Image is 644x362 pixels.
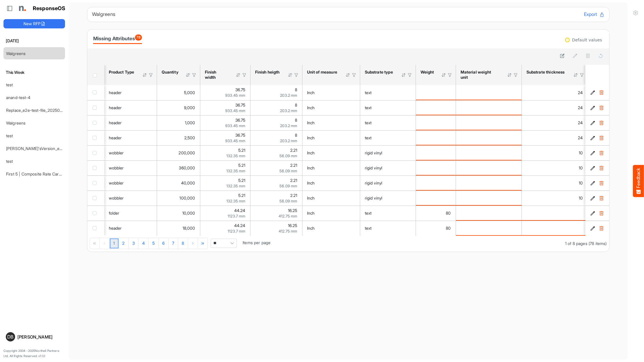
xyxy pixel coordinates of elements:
span: 203.2 mm [280,123,297,128]
span: Pagerdropdown [211,239,237,248]
td: is template cell Column Header httpsnorthellcomontologiesmapping-rulesmaterialhasmaterialweightunit [456,191,522,206]
td: 8 is template cell Column Header httpsnorthellcomontologiesmapping-rulesmeasurementhasfinishsizeh... [250,85,302,100]
a: Page 7 of 8 Pages [169,238,178,249]
div: Filter Icon [294,72,299,78]
span: text [365,90,372,95]
span: 16.25 [288,223,297,228]
td: is template cell Column Header httpsnorthellcomontologiesmapping-rulesmaterialhasmaterialweightunit [456,115,522,130]
td: checkbox [87,145,104,160]
td: 5.2108 is template cell Column Header httpsnorthellcomontologiesmapping-rulesmeasurementhasfinish... [200,175,250,191]
td: 24 is template cell Column Header httpsnorthellcomontologiesmapping-rulesmaterialhassubstratemate... [522,130,588,145]
td: 10 is template cell Column Header httpsnorthellcomontologiesmapping-rulesmaterialhassubstratemate... [522,145,588,160]
span: 18,000 [183,226,195,231]
button: Delete [599,135,605,141]
span: 2.21 [290,193,297,198]
button: Delete [599,210,605,216]
span: 36.75 [235,133,246,138]
span: text [365,226,372,231]
button: Edit [590,120,596,126]
span: 10 [579,195,583,200]
a: Page 3 of 8 Pages [129,238,138,249]
span: Inch [307,226,315,231]
td: 44.24 is template cell Column Header httpsnorthellcomontologiesmapping-rulesmeasurementhasfinishs... [200,206,250,221]
td: 54850c11-da43-4637-8d8c-73c786eecb4e is template cell Column Header [585,145,610,160]
span: 5.21 [238,163,246,168]
button: Feedback [633,165,644,197]
img: Northell [16,3,28,14]
span: 5.21 [238,193,246,198]
td: 36.75 is template cell Column Header httpsnorthellcomontologiesmapping-rulesmeasurementhasfinishs... [200,130,250,145]
td: text is template cell Column Header httpsnorthellcomontologiesmapping-rulesmaterialhassubstratema... [360,221,416,236]
td: is template cell Column Header httpsnorthellcomontologiesmapping-rulesmaterialhasmaterialweightunit [456,85,522,100]
div: Product Type [109,70,135,75]
span: 933.45 mm [225,108,245,113]
span: 78 [135,34,142,41]
span: 2.21 [290,178,297,183]
a: test [6,133,13,138]
span: 933.45 mm [225,123,245,128]
span: 132.35 mm [226,153,245,158]
span: 36.75 [235,87,246,92]
td: 24 is template cell Column Header httpsnorthellcomontologiesmapping-rulesmaterialhassubstratemate... [522,100,588,115]
span: 8 [295,103,297,107]
td: is template cell Column Header httpsnorthellcomontologiesmapping-rulesmaterialhasmaterialweight [416,191,456,206]
span: 44.24 [234,223,246,228]
span: 203.2 mm [280,108,297,113]
span: wobbler [109,195,124,200]
td: 92f2a1a6-cd5a-4ddf-a28d-51e400b306aa is template cell Column Header [585,160,610,175]
td: 5000 is template cell Column Header httpsnorthellcomontologiesmapping-rulesorderhasquantity [157,85,200,100]
span: wobbler [109,150,124,155]
span: text [365,211,372,215]
button: Delete [599,225,605,231]
td: Inch is template cell Column Header httpsnorthellcomontologiesmapping-rulesmeasurementhasunitofme... [302,221,360,236]
td: checkbox [87,175,104,191]
span: 2.21 [290,148,297,153]
td: checkbox [87,85,104,100]
div: Go to previous page [100,238,110,248]
td: 200000 is template cell Column Header httpsnorthellcomontologiesmapping-rulesorderhasquantity [157,145,200,160]
td: 10 is template cell Column Header httpsnorthellcomontologiesmapping-rulesmaterialhassubstratemate... [522,160,588,175]
td: text is template cell Column Header httpsnorthellcomontologiesmapping-rulesmaterialhassubstratema... [360,85,416,100]
span: (78 items) [589,241,607,246]
td: is template cell Column Header httpsnorthellcomontologiesmapping-rulesmaterialhasmaterialweight [416,85,456,100]
button: Edit [590,135,596,141]
span: 8 [295,133,297,138]
td: 2500 is template cell Column Header httpsnorthellcomontologiesmapping-rulesorderhasquantity [157,130,200,145]
span: 5.21 [238,148,246,153]
td: is template cell Column Header httpsnorthellcomontologiesmapping-rulesmaterialhassubstratemateria... [522,206,588,221]
td: is template cell Column Header httpsnorthellcomontologiesmapping-rulesmaterialhasmaterialweight [416,145,456,160]
td: header is template cell Column Header product-type [104,100,157,115]
td: rigid vinyl is template cell Column Header httpsnorthellcomontologiesmapping-rulesmaterialhassubs... [360,145,416,160]
div: Missing Attributes [93,34,142,43]
span: 44.24 [234,208,246,213]
td: is template cell Column Header httpsnorthellcomontologiesmapping-rulesmaterialhasmaterialweight [416,115,456,130]
a: First 5 | Composite Rate Card [DATE] [6,171,75,176]
span: header [109,226,122,231]
span: 9,000 [184,105,195,110]
span: 5,000 [184,90,195,95]
div: Go to last page [198,238,208,248]
td: is template cell Column Header httpsnorthellcomontologiesmapping-rulesmaterialhasmaterialweight [416,130,456,145]
button: Export [584,11,605,18]
td: cfbcec14-cebc-4089-9fdf-88f52e66ceec is template cell Column Header [585,130,610,145]
td: 2.2084 is template cell Column Header httpsnorthellcomontologiesmapping-rulesmeasurementhasfinish... [250,160,302,175]
td: is template cell Column Header httpsnorthellcomontologiesmapping-rulesmaterialhasmaterialweight [416,175,456,191]
span: wobbler [109,165,124,170]
span: 24 [578,120,583,125]
button: Edit [590,150,596,156]
span: Inch [307,195,315,200]
p: Copyright 2004 - 2025 Northell Partners Ltd. All Rights Reserved. v 1.1.0 [3,348,65,359]
span: 1 of 8 pages [565,241,587,246]
span: 56.09 mm [279,184,297,188]
span: 203.2 mm [280,138,297,143]
td: Inch is template cell Column Header httpsnorthellcomontologiesmapping-rulesmeasurementhasunitofme... [302,100,360,115]
a: Page 1 of 8 Pages [110,238,119,249]
a: Page 8 of 8 Pages [178,238,188,249]
span: 5.21 [238,178,246,183]
span: DB [7,334,13,339]
td: Inch is template cell Column Header httpsnorthellcomontologiesmapping-rulesmeasurementhasunitofme... [302,145,360,160]
span: text [365,105,372,110]
div: Unit of measure [307,70,338,75]
div: Filter Icon [242,72,247,78]
span: 36.75 [235,103,246,107]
